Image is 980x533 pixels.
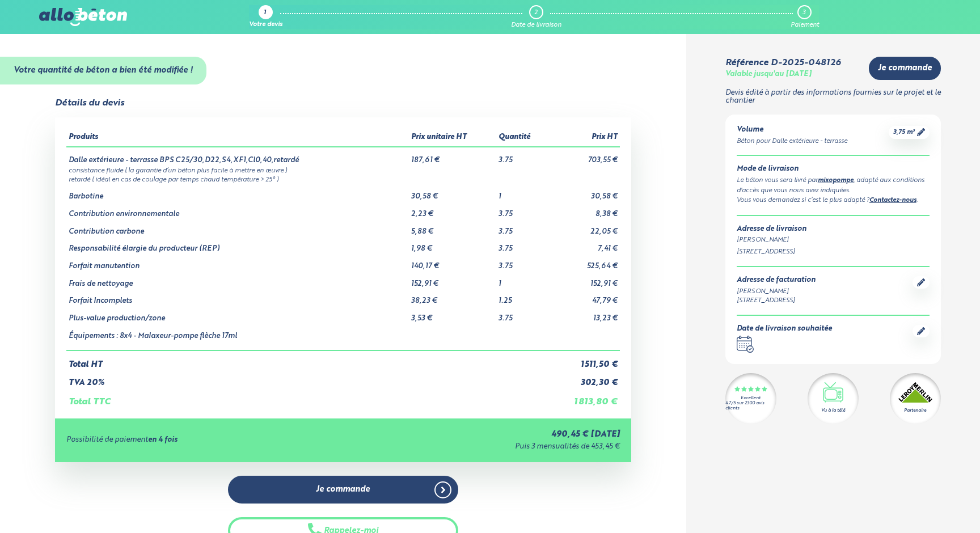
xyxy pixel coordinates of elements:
[228,476,458,504] a: Je commande
[351,430,620,439] div: 490,45 € [DATE]
[550,369,620,388] td: 302,30 €
[869,197,916,204] a: Contactez-nous
[14,66,193,74] strong: Votre quantité de béton a bien été modifiée !
[737,196,930,206] div: Vous vous demandez si c’est le plus adapté ? .
[496,236,549,253] td: 3.75
[737,176,930,196] div: Le béton vous sera livré par , adapté aux conditions d'accès que vous nous avez indiquées.
[550,219,620,236] td: 22,05 €
[550,288,620,306] td: 47,79 €
[737,165,930,174] div: Mode de livraison
[904,407,926,414] div: Partenaire
[802,9,805,16] div: 3
[66,129,409,147] th: Produits
[725,70,812,79] div: Valable jusqu'au [DATE]
[66,236,409,253] td: Responsabilité élargie du producteur (REP)
[550,147,620,165] td: 703,55 €
[496,147,549,165] td: 3.75
[791,5,819,29] a: 3 Paiement
[66,369,550,388] td: TVA 20%
[550,306,620,323] td: 13,23 €
[496,184,549,201] td: 1
[737,235,930,245] div: [PERSON_NAME]
[496,271,549,289] td: 1
[879,489,968,521] iframe: Help widget launcher
[550,184,620,201] td: 30,58 €
[737,296,816,306] div: [STREET_ADDRESS]
[737,126,847,134] div: Volume
[550,271,620,289] td: 152,91 €
[316,485,370,494] span: Je commande
[66,253,409,271] td: Forfait manutention
[66,184,409,201] td: Barbotine
[409,271,497,289] td: 152,91 €
[725,401,776,411] div: 4.7/5 sur 2300 avis clients
[66,388,550,407] td: Total TTC
[409,129,497,147] th: Prix unitaire HT
[66,219,409,236] td: Contribution carbone
[409,147,497,165] td: 187,61 €
[869,57,941,80] a: Je commande
[737,225,930,234] div: Adresse de livraison
[66,271,409,289] td: Frais de nettoyage
[737,276,816,285] div: Adresse de facturation
[39,8,126,26] img: allobéton
[737,247,930,257] div: [STREET_ADDRESS]
[409,201,497,219] td: 2,23 €
[66,201,409,219] td: Contribution environnementale
[511,5,561,29] a: 2 Date de livraison
[66,147,409,165] td: Dalle extérieure - terrasse BPS C25/30,D22,S4,XF1,Cl0,40,retardé
[550,236,620,253] td: 7,41 €
[66,165,620,175] td: consistance fluide ( la garantie d’un béton plus facile à mettre en œuvre )
[496,129,549,147] th: Quantité
[66,323,409,350] td: Équipements : 8x4 - Malaxeur-pompe flèche 17ml
[409,253,497,271] td: 140,17 €
[550,350,620,370] td: 1 511,50 €
[66,174,620,184] td: retardé ( idéal en cas de coulage par temps chaud température > 25° )
[409,306,497,323] td: 3,53 €
[496,306,549,323] td: 3.75
[818,177,854,184] a: mixopompe
[264,10,266,17] div: 1
[66,350,550,370] td: Total HT
[534,9,538,16] div: 2
[550,129,620,147] th: Prix HT
[496,253,549,271] td: 3.75
[496,201,549,219] td: 3.75
[821,407,845,414] div: Vu à la télé
[148,436,178,443] strong: en 4 fois
[737,287,816,297] div: [PERSON_NAME]
[737,137,847,146] div: Béton pour Dalle extérieure - terrasse
[66,288,409,306] td: Forfait Incomplets
[550,201,620,219] td: 8,38 €
[351,443,620,451] div: Puis 3 mensualités de 453,45 €
[511,22,561,29] div: Date de livraison
[409,236,497,253] td: 1,98 €
[66,306,409,323] td: Plus-value production/zone
[55,98,124,108] div: Détails du devis
[249,5,282,29] a: 1 Votre devis
[741,396,761,401] div: Excellent
[249,22,282,29] div: Votre devis
[496,288,549,306] td: 1.25
[725,58,840,68] div: Référence D-2025-048126
[791,22,819,29] div: Paiement
[737,325,832,333] div: Date de livraison souhaitée
[66,436,351,445] div: Possibilité de paiement
[550,253,620,271] td: 525,64 €
[550,388,620,407] td: 1 813,80 €
[725,89,941,105] p: Devis édité à partir des informations fournies sur le projet et le chantier
[878,64,932,73] span: Je commande
[496,219,549,236] td: 3.75
[409,288,497,306] td: 38,23 €
[409,184,497,201] td: 30,58 €
[409,219,497,236] td: 5,88 €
